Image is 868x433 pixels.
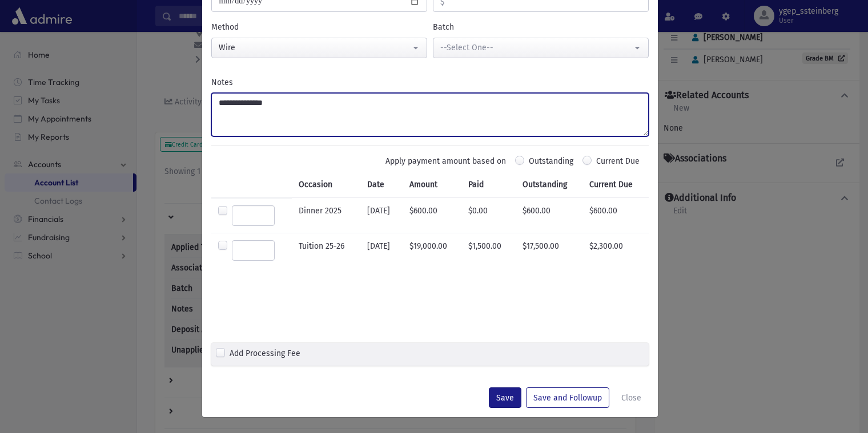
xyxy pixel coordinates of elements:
[292,233,360,268] td: Tuition 25-26
[292,172,360,198] th: Occasion
[582,198,648,233] td: $600.00
[360,172,403,198] th: Date
[360,198,403,233] td: [DATE]
[211,38,427,58] button: Wire
[516,172,582,198] th: Outstanding
[461,198,515,233] td: $0.00
[516,198,582,233] td: $600.00
[461,233,515,268] td: $1,500.00
[403,172,462,198] th: Amount
[596,155,640,172] label: Current Due
[433,21,454,33] label: Batch
[292,198,360,233] td: Dinner 2025
[211,76,233,88] label: Notes
[403,233,462,268] td: $19,000.00
[219,42,411,54] div: Wire
[614,387,649,408] button: Close
[433,38,649,58] button: --Select One--
[526,387,609,408] button: Save and Followup
[516,233,582,268] td: $17,500.00
[440,42,632,54] div: --Select One--
[403,198,462,233] td: $600.00
[529,155,573,172] label: Outstanding
[461,172,515,198] th: Paid
[385,155,506,167] label: Apply payment amount based on
[360,233,403,268] td: [DATE]
[582,172,648,198] th: Current Due
[489,387,521,408] button: Save
[230,347,300,361] label: Add Processing Fee
[211,21,239,33] label: Method
[582,233,648,268] td: $2,300.00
